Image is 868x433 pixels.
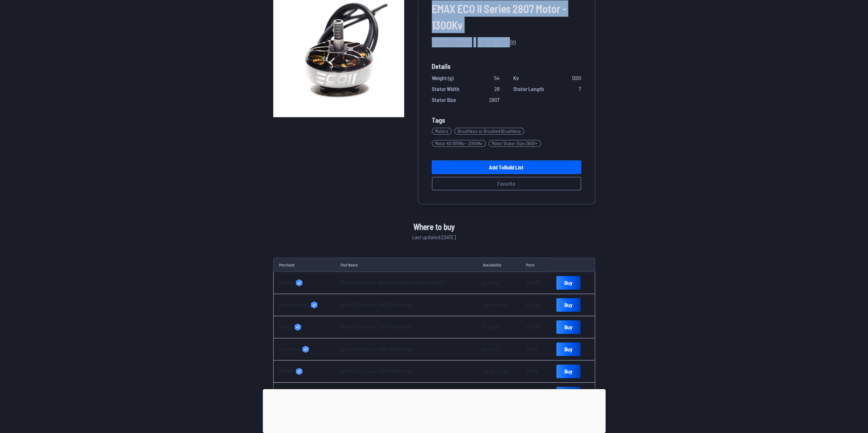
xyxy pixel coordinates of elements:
[432,0,581,33] span: EMAX ECO II Series 2807 Motor - 1300Kv
[432,128,452,135] span: Motors
[432,140,486,147] span: Motor KV : 1001Kv - 2000Kv
[341,324,412,330] a: EMAX ECO II Series 2807 1300Kv Motor
[341,368,412,374] a: EMAX ECO II Series 2807 1300Kv Motor
[432,85,459,93] span: Stator Width
[477,316,520,338] td: In Stock
[489,96,500,104] span: 2807
[279,279,293,286] span: GetFPV
[279,279,330,286] a: GetFPV
[279,324,330,330] a: Five33
[279,301,330,308] a: RaceDayQuads
[335,258,478,272] td: Part Name
[432,96,456,104] span: Stator Size
[477,294,520,316] td: Out Of Stock
[579,85,581,93] span: 7
[488,137,544,150] a: Motor Stator Size:2600+
[556,298,580,312] a: Buy
[477,258,520,272] td: Availability
[263,389,605,431] iframe: Advertisement
[279,301,308,308] span: RaceDayQuads
[454,125,527,137] a: Brushless or Brushed:Brushless
[432,116,445,124] span: Tags
[477,37,516,47] span: $19.49 - $29.99
[520,316,551,338] td: $23.99
[520,338,551,360] td: $19.49
[494,85,500,93] span: 28
[556,320,580,334] a: Buy
[341,280,444,285] a: EMAX ECO II Series 2807 Motor (1300KV/1500KV/1700KV)
[477,338,520,360] td: In Stock
[273,258,335,272] td: Merchant
[520,383,551,405] td: $19.49
[412,233,456,241] span: Last updated: [DATE]
[556,276,580,290] a: Buy
[572,74,581,82] span: 1300
[413,221,455,233] span: Where to buy
[432,61,581,71] span: Details
[477,383,520,405] td: In Stock
[473,37,475,47] span: ·
[494,74,500,82] span: 54
[432,37,471,47] span: Sold at 6 stores
[432,74,454,82] span: Weight (g)
[432,160,581,174] a: Add toBuild List
[279,346,330,353] a: PyroDrone
[477,272,520,294] td: In Stock
[341,302,412,308] a: EMAX ECO II Series 2807 1300Kv Motor
[520,360,551,383] td: $19.49
[477,360,520,383] td: Out Of Stock
[432,137,488,150] a: Motor KV:1001Kv - 2000Kv
[341,346,414,352] a: Emax ECO II Series 2807-1300KV Motor
[454,128,524,135] span: Brushless or Brushed : Brushless
[279,346,299,353] span: PyroDrone
[513,85,544,93] span: Stator Length
[556,387,580,400] a: Buy
[520,272,551,294] td: $29.99
[488,140,541,147] span: Motor Stator Size : 2600+
[279,368,293,375] span: WREKD
[556,365,580,378] a: Buy
[520,294,551,316] td: $25.99
[279,368,330,375] a: WREKD
[432,125,454,137] a: Motors
[513,74,519,82] span: Kv
[520,258,551,272] td: Price
[279,324,292,330] span: Five33
[556,342,580,356] a: Buy
[432,177,581,190] button: Favorite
